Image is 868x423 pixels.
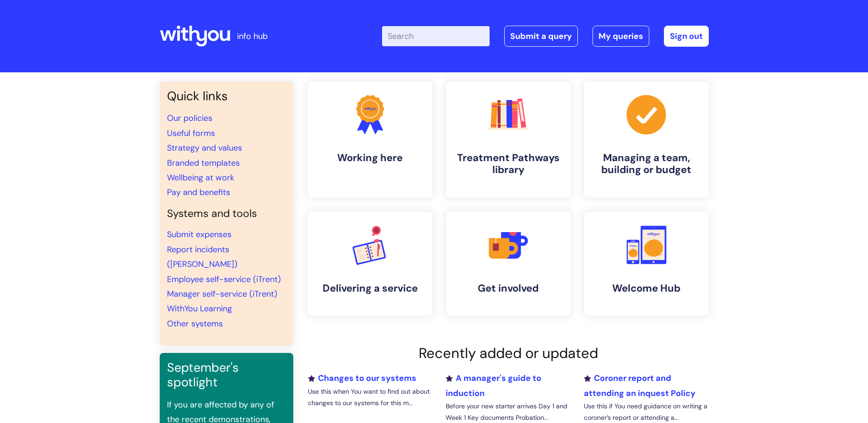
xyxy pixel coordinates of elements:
[315,282,425,294] h4: Delivering a service
[167,229,232,240] a: Submit expenses
[592,152,701,176] h4: Managing a team, building or budget
[237,29,268,43] p: info hub
[308,212,432,315] a: Delivering a service
[664,26,709,47] a: Sign out
[167,244,237,270] a: Report incidents ([PERSON_NAME])
[167,172,234,183] a: Wellbeing at work
[167,89,286,103] h3: Quick links
[504,26,578,47] a: Submit a query
[308,81,432,197] a: Working here
[167,274,281,285] a: Employee self-service (iTrent)
[167,157,240,168] a: Branded templates
[446,373,541,398] a: A manager's guide to induction
[592,282,701,294] h4: Welcome Hub
[446,81,571,197] a: Treatment Pathways library
[308,373,416,384] a: Changes to our systems
[167,128,215,139] a: Useful forms
[167,288,277,299] a: Manager self-service (iTrent)
[593,26,649,47] a: My queries
[308,345,709,362] h2: Recently added or updated
[453,152,563,176] h4: Treatment Pathways library
[167,303,232,314] a: WithYou Learning
[167,207,286,220] h4: Systems and tools
[167,187,230,198] a: Pay and benefits
[167,318,223,329] a: Other systems
[167,113,212,124] a: Our policies
[382,26,709,47] div: | -
[584,81,709,197] a: Managing a team, building or budget
[382,26,490,46] input: Search
[584,373,695,398] a: Coroner report and attending an inquest Policy
[453,282,563,294] h4: Get involved
[584,212,709,315] a: Welcome Hub
[167,360,286,390] h3: September's spotlight
[315,152,425,164] h4: Working here
[446,212,571,315] a: Get involved
[167,142,242,153] a: Strategy and values
[308,386,432,409] p: Use this when You want to find out about changes to our systems for this m...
